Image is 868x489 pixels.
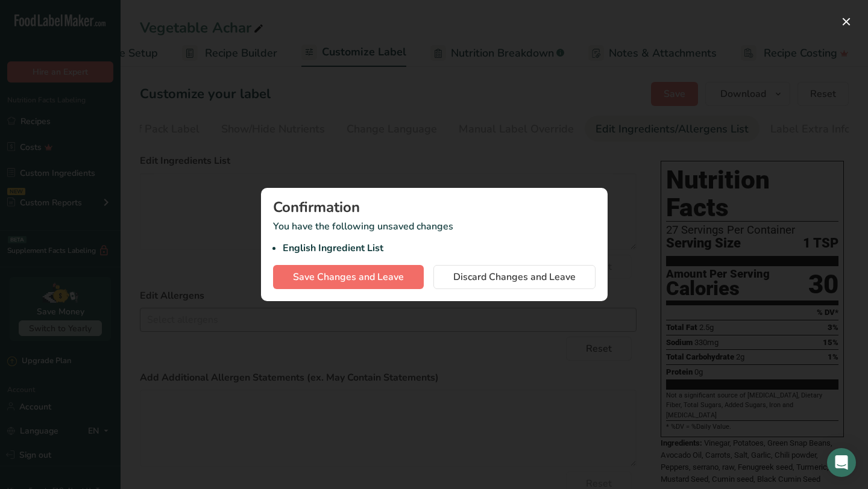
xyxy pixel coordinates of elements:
[273,265,424,289] button: Save Changes and Leave
[273,200,596,214] div: Confirmation
[433,265,596,289] button: Discard Changes and Leave
[273,219,596,255] p: You have the following unsaved changes
[453,270,576,284] span: Discard Changes and Leave
[293,270,404,284] span: Save Changes and Leave
[827,448,856,477] div: Open Intercom Messenger
[283,241,596,255] li: English Ingredient List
